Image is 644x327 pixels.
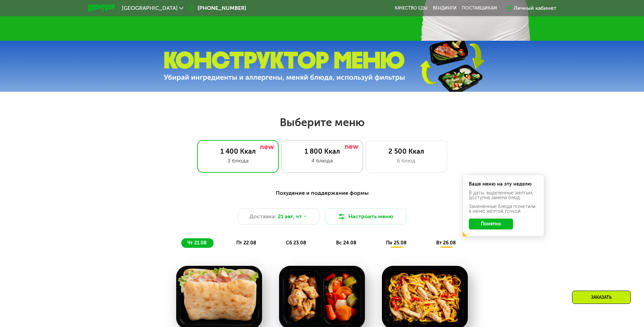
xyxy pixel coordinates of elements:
[122,5,178,11] span: [GEOGRAPHIC_DATA]
[236,240,256,246] span: пт 22.08
[469,191,538,200] div: В даты, выделенные желтым, доступна замена блюд.
[469,219,513,229] button: Понятно
[373,147,440,155] div: 2 500 Ккал
[204,147,272,155] div: 1 400 Ккал
[22,116,622,129] h2: Выберите меню
[514,4,556,12] div: Личный кабинет
[289,157,356,165] div: 4 блюда
[336,240,356,246] span: вс 24.08
[325,208,406,225] button: Настроить меню
[121,189,523,197] div: Похудение и поддержание формы
[469,204,538,214] div: Заменённые блюда пометили в меню жёлтой точкой.
[395,5,427,11] a: Качество еды
[462,5,497,11] div: поставщикам
[250,212,276,221] span: Доставка:
[187,240,207,246] span: чт 21.08
[433,5,457,11] a: Вендинги
[278,212,302,221] span: 21 авг, чт
[436,240,456,246] span: вт 26.08
[289,147,356,155] div: 1 800 Ккал
[373,157,440,165] div: 6 блюд
[572,291,631,304] div: Заказать
[204,157,272,165] div: 3 блюда
[386,240,407,246] span: пн 25.08
[286,240,306,246] span: сб 23.08
[469,182,538,187] div: Ваше меню на эту неделю
[187,4,246,12] a: [PHONE_NUMBER]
